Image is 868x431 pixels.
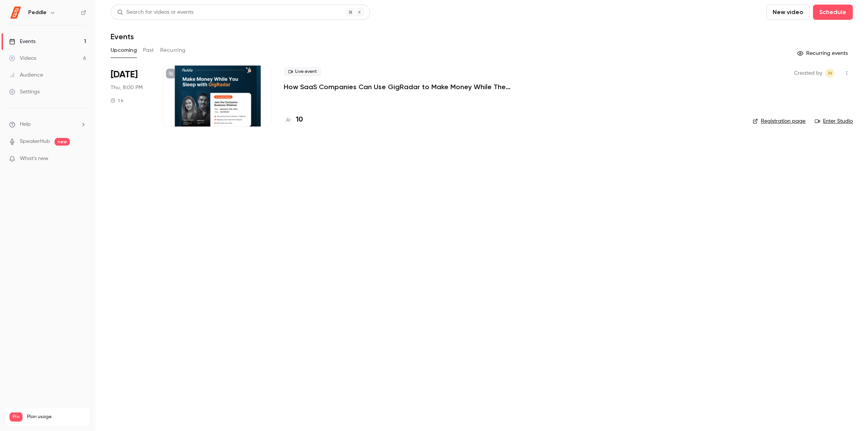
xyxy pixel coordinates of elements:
span: Igor Nevenytsia [825,69,834,78]
span: Created by [794,69,822,78]
div: Search for videos or events [117,8,193,16]
div: Settings [9,88,40,96]
h1: Events [111,32,134,41]
li: help-dropdown-opener [9,120,86,128]
span: IN [828,69,832,78]
button: New video [766,5,810,20]
span: Plan usage [27,414,86,420]
span: Live event [284,67,321,76]
span: Thu, 8:00 PM [111,84,143,91]
a: SpeakerHub [20,138,50,146]
button: Schedule [813,5,853,20]
button: Past [143,44,154,56]
h6: Peddle [28,9,47,16]
span: Pro [10,412,23,421]
span: new [55,138,70,146]
button: Upcoming [111,44,137,56]
h4: 10 [296,115,303,125]
span: [DATE] [111,69,138,81]
a: 10 [284,115,303,125]
span: Help [20,120,31,128]
a: How SaaS Companies Can Use GigRadar to Make Money While They Sleep! [284,82,513,91]
div: Sep 25 Thu, 1:00 PM (America/New York) [111,66,151,127]
div: 1 h [111,98,124,104]
div: Audience [9,71,43,79]
a: Enter Studio [815,117,853,125]
iframe: Noticeable Trigger [77,155,86,162]
button: Recurring [160,44,186,56]
a: Registration page [752,117,805,125]
img: Peddle [10,6,22,19]
div: Events [9,38,35,45]
div: Videos [9,54,36,62]
button: Recurring events [794,47,853,59]
span: What's new [20,155,48,163]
